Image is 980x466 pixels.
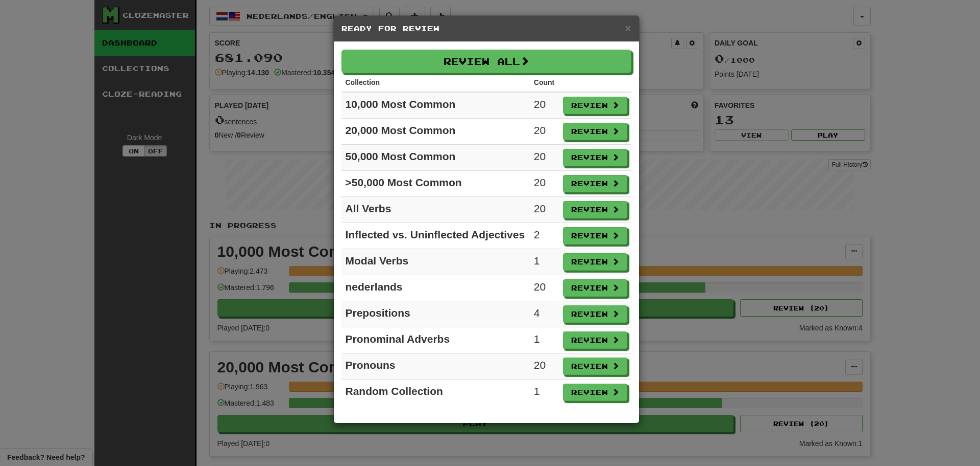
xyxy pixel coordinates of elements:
[341,197,530,223] td: All Verbs
[625,22,631,34] span: ×
[530,249,559,275] td: 1
[530,353,559,380] td: 20
[530,73,559,92] th: Count
[341,145,530,171] td: 50,000 Most Common
[341,301,530,327] td: Prepositions
[563,175,627,192] button: Review
[563,384,627,401] button: Review
[563,201,627,218] button: Review
[530,327,559,353] td: 1
[341,50,631,73] button: Review All
[563,305,627,323] button: Review
[341,249,530,275] td: Modal Verbs
[341,92,530,119] td: 10,000 Most Common
[341,353,530,380] td: Pronouns
[530,197,559,223] td: 20
[563,227,627,245] button: Review
[341,380,530,406] td: Random Collection
[341,24,631,34] h5: Ready for Review
[341,223,530,249] td: Inflected vs. Uninflected Adjectives
[530,119,559,145] td: 20
[563,358,627,375] button: Review
[563,331,627,349] button: Review
[341,119,530,145] td: 20,000 Most Common
[341,171,530,197] td: >50,000 Most Common
[530,92,559,119] td: 20
[563,279,627,297] button: Review
[530,223,559,249] td: 2
[530,301,559,327] td: 4
[563,123,627,140] button: Review
[530,145,559,171] td: 20
[625,23,631,33] button: Close
[341,327,530,353] td: Pronominal Adverbs
[341,73,530,92] th: Collection
[563,253,627,271] button: Review
[530,171,559,197] td: 20
[530,380,559,406] td: 1
[563,149,627,166] button: Review
[530,275,559,301] td: 20
[563,97,627,114] button: Review
[341,275,530,301] td: nederlands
